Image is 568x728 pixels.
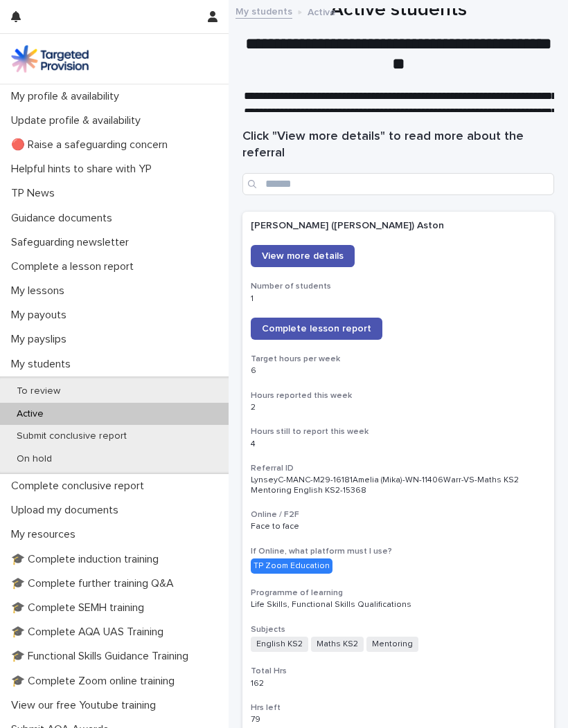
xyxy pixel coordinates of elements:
h3: Hours reported this week [251,390,546,401]
div: TP Zoom Education [251,558,332,574]
p: 2 [251,403,546,412]
h1: Click "View more details" to read more about the referral [242,129,554,162]
p: Active [6,408,55,420]
a: My students [236,3,292,19]
p: Complete a lesson report [6,260,145,273]
h3: Programme of learning [251,588,546,599]
span: Mentoring [366,637,418,652]
p: On hold [6,453,63,465]
p: Active [308,3,336,19]
p: Complete conclusive report [6,480,155,493]
p: 🎓 Complete induction training [6,553,170,566]
p: To review [6,385,71,397]
img: M5nRWzHhSzIhMunXDL62 [11,45,89,73]
p: Update profile & availability [6,114,152,127]
p: TP News [6,187,66,200]
h3: Total Hrs [251,666,546,677]
p: LynseyC-MANC-M29-16181Amelia (Mika)-WN-11406Warr-VS-Maths KS2 Mentoring English KS2-15368 [251,475,546,495]
p: Guidance documents [6,212,123,225]
p: My profile & availability [6,90,130,103]
p: 🎓 Complete AQA UAS Training [6,626,175,639]
h3: Hours still to report this week [251,426,546,437]
p: Submit conclusive report [6,430,138,442]
a: Complete lesson report [251,318,382,340]
p: 6 [251,366,546,376]
span: Maths KS2 [311,637,364,652]
span: View more details [262,251,344,261]
h3: Number of students [251,281,546,292]
p: My resources [6,528,87,541]
input: Search [242,173,554,195]
span: Complete lesson report [262,324,371,334]
p: 162 [251,679,546,689]
p: 🎓 Complete further training Q&A [6,577,185,590]
p: View our free Youtube training [6,699,167,712]
p: 🎓 Complete SEMH training [6,601,155,615]
p: Face to face [251,522,546,531]
p: 4 [251,439,546,449]
p: 79 [251,715,546,725]
span: English KS2 [251,637,308,652]
p: Upload my documents [6,504,130,517]
p: Life Skills, Functional Skills Qualifications [251,600,546,610]
p: 🎓 Functional Skills Guidance Training [6,650,199,663]
p: 🔴 Raise a safeguarding concern [6,138,179,152]
p: 🎓 Complete Zoom online training [6,675,186,688]
p: Safeguarding newsletter [6,236,140,249]
p: My lessons [6,284,76,298]
h3: Target hours per week [251,354,546,365]
a: View more details [251,245,355,267]
h3: Online / F2F [251,509,546,520]
h3: Hrs left [251,702,546,713]
h3: Subjects [251,624,546,635]
p: [PERSON_NAME] ([PERSON_NAME]) Aston [251,220,546,232]
h3: Referral ID [251,463,546,474]
p: My payouts [6,309,78,322]
h3: If Online, what platform must I use? [251,546,546,557]
p: Helpful hints to share with YP [6,163,163,176]
p: 1 [251,294,546,304]
p: My students [6,358,82,371]
p: My payslips [6,333,78,346]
